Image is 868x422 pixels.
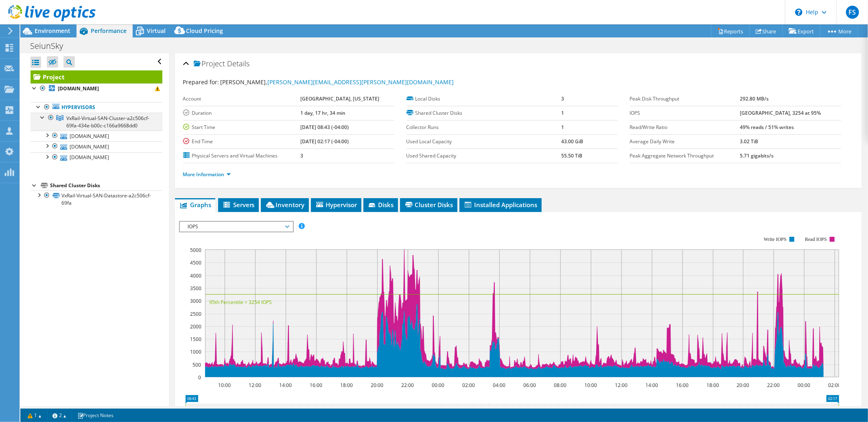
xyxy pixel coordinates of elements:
b: 1 [561,124,564,131]
h1: SeiunSky [26,42,76,50]
text: 5000 [190,247,201,254]
text: 1500 [190,336,201,343]
text: 20:00 [371,382,383,389]
text: 4500 [190,259,201,266]
a: 2 [47,410,72,420]
label: Peak Aggregate Network Throughput [630,152,740,160]
span: Performance [91,27,127,35]
text: Write IOPS [764,236,787,242]
span: Servers [222,201,255,209]
text: 3000 [190,297,201,304]
label: Start Time [183,123,301,131]
text: 02:00 [462,382,475,389]
text: 02:00 [828,382,841,389]
text: 500 [192,361,201,368]
b: 1 day, 17 hr, 34 min [300,109,345,116]
label: Used Shared Capacity [407,152,561,160]
text: 04:00 [493,382,505,389]
text: 18:00 [706,382,719,389]
label: Used Local Capacity [407,138,561,146]
svg: \n [795,9,802,16]
label: Collector Runs [407,123,561,131]
label: Average Daily Write [630,138,740,146]
text: 14:00 [645,382,658,389]
div: Shared Cluster Disks [50,181,162,190]
span: Disks [367,201,394,209]
text: 20:00 [737,382,749,389]
text: 22:00 [401,382,414,389]
span: [PERSON_NAME], [221,78,454,86]
label: Duration [183,109,301,117]
span: Cloud Pricing [186,27,223,35]
b: 292.80 MB/s [740,95,769,102]
text: 22:00 [767,382,780,389]
text: 16:00 [310,382,322,389]
text: Read IOPS [805,236,827,242]
text: 00:00 [432,382,444,389]
span: Inventory [265,201,305,209]
text: 3500 [190,285,201,292]
label: Prepared for: [183,78,219,86]
text: 12:00 [615,382,627,389]
text: 2500 [190,310,201,317]
a: Project Notes [72,410,119,420]
text: 12:00 [249,382,261,389]
text: 95th Percentile = 3254 IOPS [209,299,272,306]
a: [DOMAIN_NAME] [31,152,162,163]
b: [DATE] 08:43 (-04:00) [300,124,349,131]
a: Project [31,70,162,83]
a: More Information [183,171,231,178]
label: Local Disks [407,95,561,103]
text: 06:00 [523,382,536,389]
label: End Time [183,138,301,146]
b: [DOMAIN_NAME] [58,85,99,92]
span: Hypervisor [315,201,357,209]
text: 00:00 [798,382,810,389]
text: 14:00 [279,382,292,389]
a: Export [783,25,820,37]
text: 0 [198,374,201,381]
a: VxRail-Virtual-SAN-Datastore-a2c506cf-69fa [31,190,162,208]
b: [GEOGRAPHIC_DATA], [US_STATE] [300,95,379,102]
text: 4000 [190,272,201,279]
b: 3 [561,95,564,102]
a: 1 [22,410,47,420]
a: Reports [711,25,750,37]
span: Environment [35,27,70,35]
b: 1 [561,109,564,116]
text: 16:00 [676,382,689,389]
b: 5.71 gigabits/s [740,152,774,159]
b: [DATE] 02:17 (-04:00) [300,138,349,145]
text: 2000 [190,323,201,330]
a: [DOMAIN_NAME] [31,131,162,141]
span: Installed Applications [464,201,538,209]
span: Virtual [147,27,166,35]
a: More [820,25,858,37]
a: [DOMAIN_NAME] [31,141,162,152]
text: 08:00 [554,382,566,389]
label: Read/Write Ratio [630,123,740,131]
b: [GEOGRAPHIC_DATA], 3254 at 95% [740,109,821,116]
text: 10:00 [584,382,597,389]
a: VxRail-Virtual-SAN-Cluster-a2c506cf-69fa-434e-b00c-c166a9668dd0 [31,113,162,131]
label: Peak Disk Throughput [630,95,740,103]
a: [DOMAIN_NAME] [31,83,162,94]
text: 10:00 [218,382,231,389]
a: Share [750,25,783,37]
b: 3 [300,152,303,159]
label: Physical Servers and Virtual Machines [183,152,301,160]
b: 3.02 TiB [740,138,758,145]
text: 1000 [190,348,201,355]
span: Graphs [179,201,211,209]
span: IOPS [184,222,289,232]
label: Shared Cluster Disks [407,109,561,117]
text: 18:00 [340,382,353,389]
b: 49% reads / 51% writes [740,124,794,131]
span: Cluster Disks [404,201,453,209]
span: Details [227,59,250,68]
span: VxRail-Virtual-SAN-Cluster-a2c506cf-69fa-434e-b00c-c166a9668dd0 [66,115,149,129]
b: 55.50 TiB [561,152,582,159]
a: Hypervisors [31,102,162,113]
span: Project [194,60,225,68]
a: [PERSON_NAME][EMAIL_ADDRESS][PERSON_NAME][DOMAIN_NAME] [268,78,454,86]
